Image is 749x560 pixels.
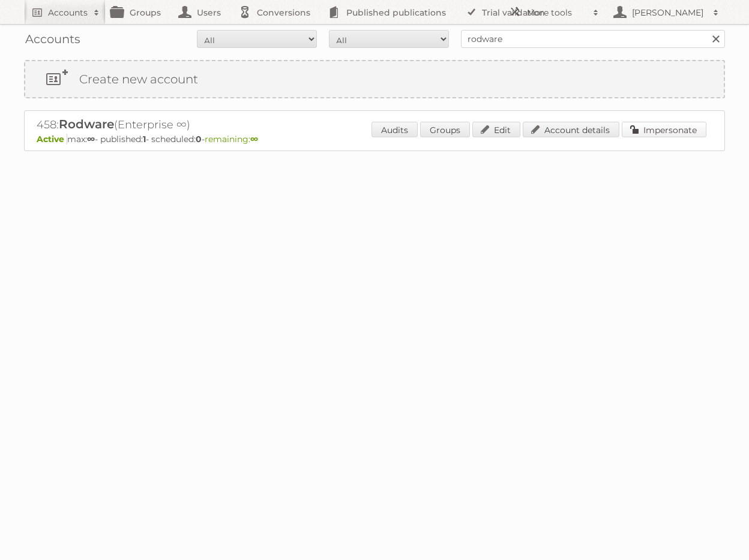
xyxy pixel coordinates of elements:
strong: ∞ [87,134,95,144]
a: Create new account [25,61,724,97]
strong: ∞ [250,134,258,144]
strong: 0 [196,134,202,144]
p: max: - published: - scheduled: - [37,134,712,144]
a: Impersonate [622,122,706,137]
a: Account details [523,122,619,137]
a: Groups [420,122,470,137]
span: remaining: [205,134,258,144]
h2: [PERSON_NAME] [629,7,707,19]
span: Active [37,134,67,144]
a: Audits [371,122,418,137]
h2: Accounts [48,7,88,19]
strong: 1 [143,134,146,144]
h2: 458: (Enterprise ∞) [37,117,457,133]
span: Rodware [59,117,114,131]
a: Edit [472,122,520,137]
h2: More tools [527,7,587,19]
